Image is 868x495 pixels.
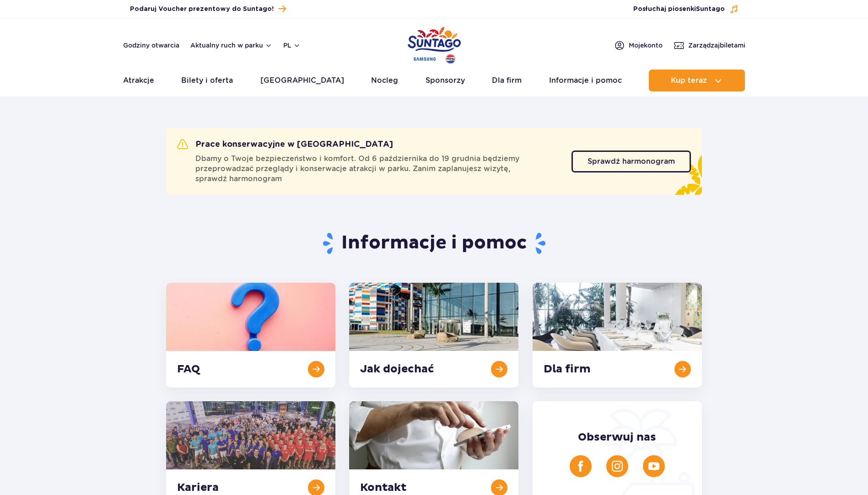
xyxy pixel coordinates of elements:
[629,41,663,50] span: Moje konto
[549,70,622,91] a: Informacje i pomoc
[571,151,691,172] a: Sprawdź harmonogram
[181,70,233,91] a: Bilety i oferta
[492,70,522,91] a: Dla firm
[696,6,725,12] span: Suntago
[575,461,586,472] img: Facebook
[190,42,272,49] button: Aktualny ruch w parku
[177,139,393,150] h2: Prace konserwacyjne w [GEOGRAPHIC_DATA]
[614,40,663,51] a: Mojekonto
[688,41,745,50] span: Zarządzaj biletami
[283,41,301,50] button: pl
[633,5,739,14] button: Posłuchaj piosenkiSuntago
[649,70,745,91] button: Kup teraz
[130,5,274,14] span: Podaruj Voucher prezentowy do Suntago!
[371,70,398,91] a: Nocleg
[123,70,154,91] a: Atrakcje
[588,158,675,165] span: Sprawdź harmonogram
[671,76,707,85] span: Kup teraz
[674,40,745,51] a: Zarządzajbiletami
[166,231,702,255] h1: Informacje i pomoc
[195,154,561,184] span: Dbamy o Twoje bezpieczeństwo i komfort. Od 6 października do 19 grudnia będziemy przeprowadzać pr...
[130,3,286,15] a: Podaruj Voucher prezentowy do Suntago!
[648,461,659,472] img: YouTube
[260,70,344,91] a: [GEOGRAPHIC_DATA]
[123,41,179,50] a: Godziny otwarcia
[578,430,656,444] span: Obserwuj nas
[408,23,461,65] a: Park of Poland
[426,70,465,91] a: Sponsorzy
[633,5,725,14] span: Posłuchaj piosenki
[612,461,623,472] img: Instagram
